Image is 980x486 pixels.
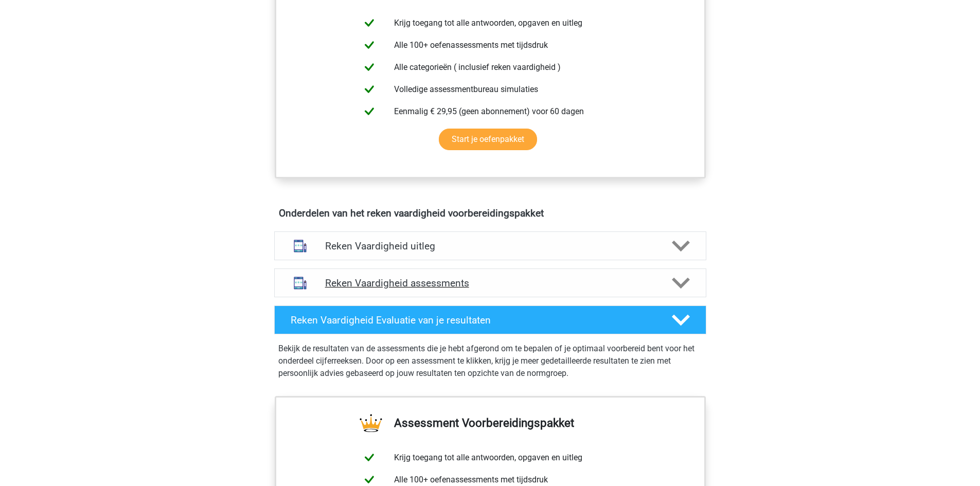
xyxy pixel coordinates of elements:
a: uitleg Reken Vaardigheid uitleg [270,231,710,260]
h4: Reken Vaardigheid uitleg [325,240,655,252]
a: Reken Vaardigheid Evaluatie van je resultaten [270,305,710,334]
img: reken vaardigheid assessments [287,270,313,296]
a: Start je oefenpakket [439,129,537,150]
h4: Reken Vaardigheid assessments [325,277,655,289]
h4: Reken Vaardigheid Evaluatie van je resultaten [291,314,655,326]
img: reken vaardigheid uitleg [287,233,313,259]
a: assessments Reken Vaardigheid assessments [270,268,710,297]
h4: Onderdelen van het reken vaardigheid voorbereidingspakket [279,207,702,219]
p: Bekijk de resultaten van de assessments die je hebt afgerond om te bepalen of je optimaal voorber... [278,343,702,380]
